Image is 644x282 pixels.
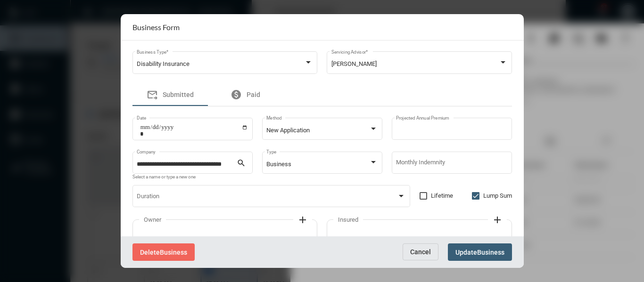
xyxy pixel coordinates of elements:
h2: Business Form [132,23,180,32]
span: Cancel [410,248,431,256]
mat-icon: paid [231,89,242,100]
button: DeleteBusiness [132,243,195,261]
mat-icon: search [237,158,248,169]
span: Submitted [163,91,194,98]
span: Paid [247,91,260,98]
span: Business [160,249,187,256]
label: Owner [139,216,166,223]
mat-icon: add [492,214,503,226]
span: Business [266,161,291,168]
span: Disability Insurance [137,60,190,67]
mat-hint: Select a name or type a new one [132,175,196,180]
button: Cancel [403,243,438,260]
button: UpdateBusiness [448,243,512,261]
span: Lump Sum [483,190,512,201]
span: Delete [140,249,160,256]
span: Update [455,249,477,256]
span: New Application [266,127,310,134]
span: Lifetime [431,190,453,201]
mat-icon: add [297,214,308,226]
label: Insured [333,216,363,223]
mat-icon: forward_to_inbox [147,89,158,100]
span: Business [477,249,504,256]
span: [PERSON_NAME] [331,60,377,67]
